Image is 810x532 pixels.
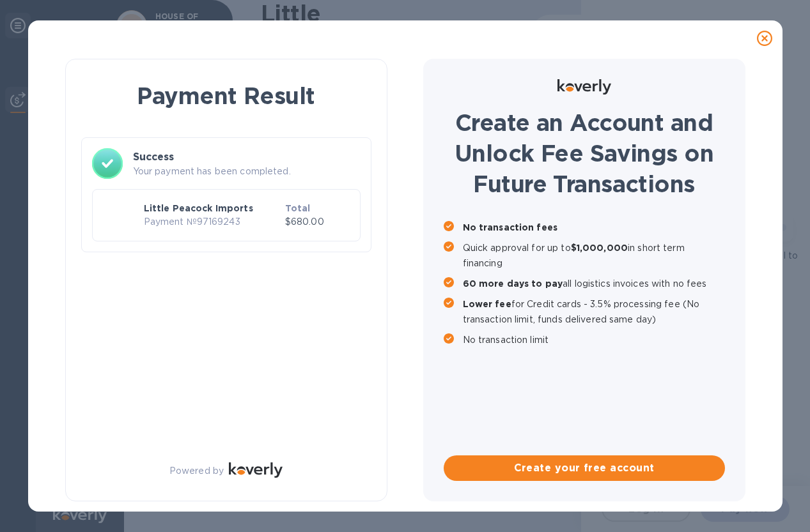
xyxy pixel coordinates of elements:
p: all logistics invoices with no fees [463,276,725,291]
p: for Credit cards - 3.5% processing fee (No transaction limit, funds delivered same day) [463,296,725,327]
p: No transaction limit [463,332,725,347]
h1: Create an Account and Unlock Fee Savings on Future Transactions [444,107,725,199]
p: Quick approval for up to in short term financing [463,240,725,271]
b: 60 more days to pay [463,278,563,289]
b: $1,000,000 [571,243,628,253]
h3: Success [133,149,361,165]
button: Create your free account [444,455,725,481]
img: Logo [557,79,611,95]
b: No transaction fees [463,222,558,232]
b: Lower fee [463,299,511,309]
span: Create your free account [454,460,715,476]
p: Little Peacock Imports [144,202,280,215]
b: Total [285,203,311,213]
p: Payment № 97169243 [144,215,280,229]
p: $680.00 [285,215,350,229]
h1: Payment Result [86,80,366,112]
p: Powered by [169,464,224,478]
img: Logo [229,462,283,478]
p: Your payment has been completed. [133,165,361,178]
